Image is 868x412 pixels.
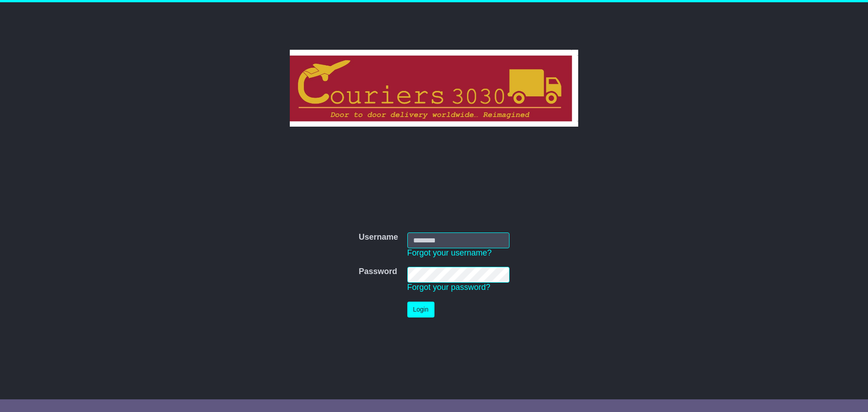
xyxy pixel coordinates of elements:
label: Password [359,267,397,277]
button: Login [407,302,434,317]
a: Forgot your password? [407,283,491,292]
label: Username [359,232,398,242]
a: Forgot your username? [407,248,492,257]
img: Couriers 3030 [290,50,579,127]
